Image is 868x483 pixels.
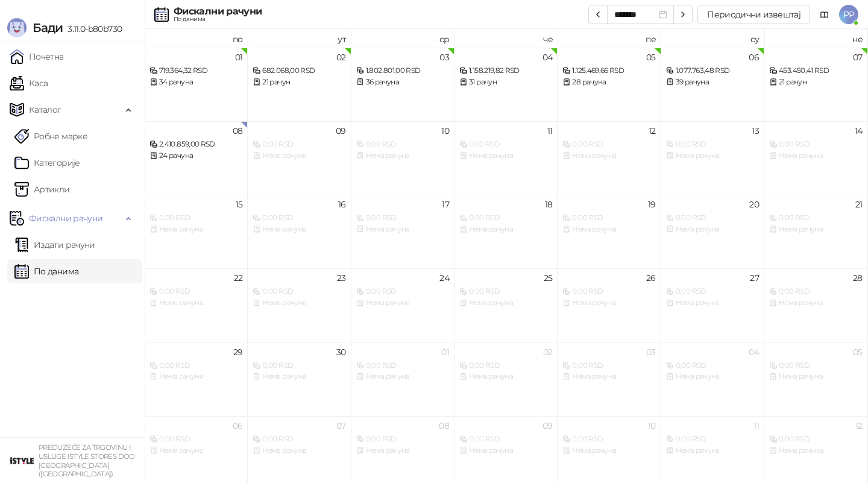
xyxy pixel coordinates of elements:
div: 25 [544,274,553,282]
div: 03 [646,348,656,356]
div: Нема рачуна [459,371,552,382]
div: 0,00 RSD [253,434,345,445]
div: 15 [236,200,243,209]
td: 2025-10-01 [351,343,454,416]
div: 39 рачуна [666,77,759,88]
a: ArtikliАртикли [14,177,70,201]
div: Нема рачуна [149,224,242,235]
div: 0,00 RSD [149,286,242,297]
div: 1.125.469,66 RSD [562,65,655,77]
div: 719.364,32 RSD [149,65,242,77]
td: 2025-09-06 [661,48,764,121]
div: 0,00 RSD [666,360,759,371]
small: PREDUZEĆE ZA TRGOVINU I USLUGE ISTYLE STORES DOO [GEOGRAPHIC_DATA] ([GEOGRAPHIC_DATA]) [39,443,135,478]
div: 0,00 RSD [253,360,345,371]
div: Нема рачуна [253,224,345,235]
div: 0,00 RSD [769,360,862,371]
div: 08 [439,421,449,430]
a: По данима [14,259,78,283]
img: Logo [7,18,27,37]
div: 0,00 RSD [253,139,345,150]
div: 0,00 RSD [562,360,655,371]
div: 1.158.219,82 RSD [459,65,552,77]
div: 16 [338,200,346,209]
div: 17 [442,200,449,209]
th: не [764,29,867,48]
div: Нема рачуна [769,224,862,235]
div: 12 [855,421,863,430]
div: Нема рачуна [149,371,242,382]
div: 0,00 RSD [459,434,552,445]
div: 0,00 RSD [562,212,655,224]
div: 453.450,41 RSD [769,65,862,77]
div: Нема рачуна [769,445,862,456]
a: Робне марке [14,124,87,148]
div: Нема рачуна [562,297,655,309]
td: 2025-09-20 [661,195,764,268]
div: 19 [648,200,656,209]
div: Нема рачуна [149,445,242,456]
div: 0,00 RSD [769,434,862,445]
button: Периодични извештај [697,5,810,24]
div: 0,00 RSD [666,286,759,297]
td: 2025-09-27 [661,268,764,342]
a: Категорије [14,151,80,175]
td: 2025-09-30 [248,343,351,416]
a: Издати рачуни [14,233,95,257]
div: Нема рачуна [769,297,862,309]
div: Нема рачуна [666,224,759,235]
td: 2025-09-01 [145,48,248,121]
div: 1.802.801,00 RSD [356,65,449,77]
div: 11 [547,127,553,135]
div: 28 рачуна [562,77,655,88]
div: Нема рачуна [459,150,552,162]
div: 0,00 RSD [356,212,449,224]
div: Нема рачуна [253,371,345,382]
div: 0,00 RSD [356,434,449,445]
div: Нема рачуна [356,150,449,162]
td: 2025-10-02 [454,343,558,416]
td: 2025-10-03 [558,343,661,416]
div: 21 рачун [769,77,862,88]
td: 2025-09-04 [454,48,558,121]
div: 04 [542,53,553,62]
th: пе [558,29,661,48]
div: 22 [234,274,243,282]
div: 0,00 RSD [769,212,862,224]
div: 03 [439,53,449,62]
div: 11 [753,421,759,430]
div: 2.410.859,00 RSD [149,139,242,150]
a: Документација [815,5,834,24]
div: 0,00 RSD [666,434,759,445]
div: 04 [749,348,759,356]
span: Каталог [29,98,61,122]
td: 2025-09-22 [145,268,248,342]
img: 64x64-companyLogo-77b92cf4-9946-4f36-9751-bf7bb5fd2c7d.png [10,449,34,473]
div: 34 рачуна [149,77,242,88]
div: 0,00 RSD [149,360,242,371]
div: Нема рачуна [562,224,655,235]
div: 06 [233,421,243,430]
th: че [454,29,558,48]
td: 2025-09-07 [764,48,867,121]
div: 05 [853,348,863,356]
div: 0,00 RSD [666,139,759,150]
a: Каса [10,71,48,95]
div: По данима [174,16,262,22]
div: Фискални рачуни [174,7,262,16]
div: 02 [543,348,553,356]
div: 13 [752,127,759,135]
div: Нема рачуна [459,297,552,309]
div: Нема рачуна [666,297,759,309]
div: 1.077.763,48 RSD [666,65,759,77]
div: 20 [749,200,759,209]
div: Нема рачуна [356,445,449,456]
td: 2025-09-23 [248,268,351,342]
div: 01 [235,53,243,62]
div: 0,00 RSD [356,139,449,150]
span: Бади [33,21,63,35]
td: 2025-09-19 [558,195,661,268]
div: 09 [542,421,553,430]
div: 0,00 RSD [356,286,449,297]
td: 2025-09-13 [661,121,764,195]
